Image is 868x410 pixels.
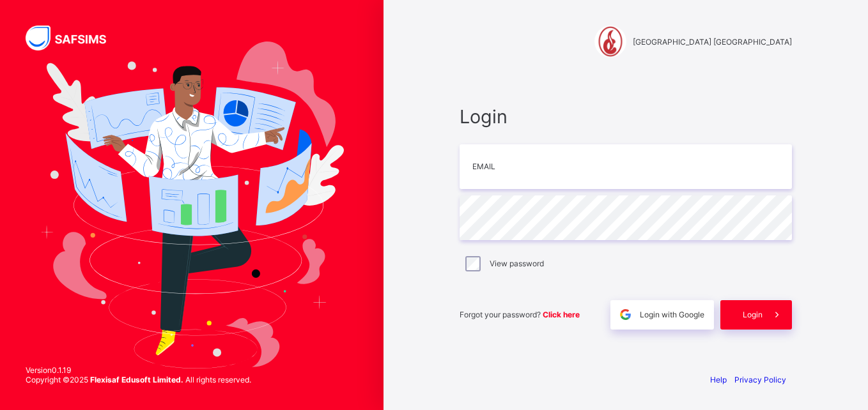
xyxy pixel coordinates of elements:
[743,310,763,319] span: Login
[543,310,580,319] a: Click here
[640,310,704,319] span: Login with Google
[490,259,544,268] label: View password
[734,375,786,384] a: Privacy Policy
[26,26,121,50] img: SAFSIMS Logo
[26,375,251,384] span: Copyright © 2025 All rights reserved.
[633,37,792,47] span: [GEOGRAPHIC_DATA] [GEOGRAPHIC_DATA]
[26,365,251,375] span: Version 0.1.19
[618,307,633,322] img: google.396cfc9801f0270233282035f929180a.svg
[460,105,792,128] span: Login
[40,42,344,368] img: Hero Image
[710,375,727,384] a: Help
[90,375,183,384] strong: Flexisaf Edusoft Limited.
[460,310,580,319] span: Forgot your password?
